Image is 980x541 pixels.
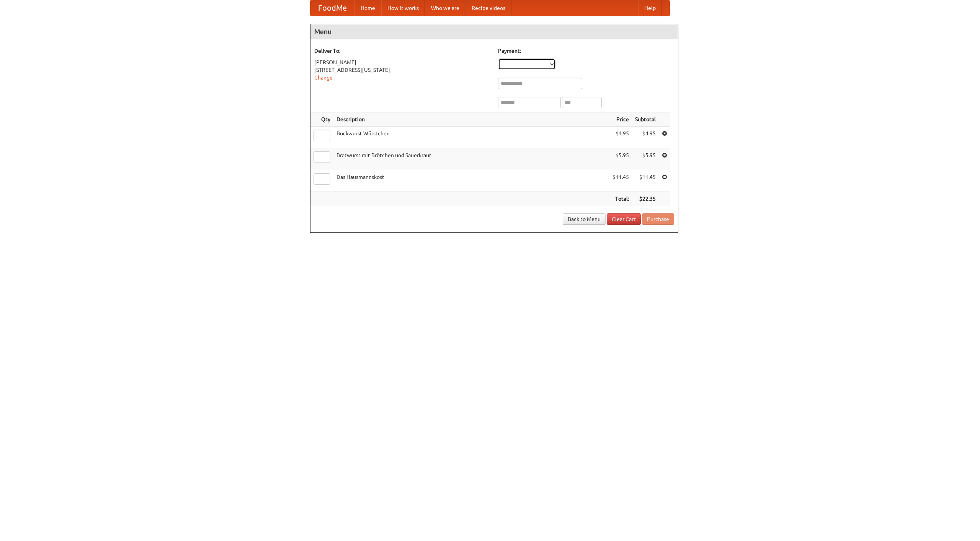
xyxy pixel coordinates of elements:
[310,0,354,16] a: FoodMe
[425,0,465,16] a: Who we are
[632,170,659,192] td: $11.45
[632,112,659,127] th: Subtotal
[642,213,674,225] button: Purchase
[381,0,425,16] a: How it works
[333,112,609,127] th: Description
[314,75,333,81] a: Change
[609,112,632,127] th: Price
[609,127,632,148] td: $4.95
[609,148,632,170] td: $5.95
[632,148,659,170] td: $5.95
[310,24,678,39] h4: Menu
[310,112,333,127] th: Qty
[333,148,609,170] td: Bratwurst mit Brötchen und Sauerkraut
[314,47,490,55] h5: Deliver To:
[632,192,659,206] th: $22.35
[314,58,490,66] div: [PERSON_NAME]
[638,0,662,16] a: Help
[607,213,641,225] a: Clear Cart
[563,213,606,225] a: Back to Menu
[609,170,632,192] td: $11.45
[333,170,609,192] td: Das Hausmannskost
[354,0,381,16] a: Home
[609,192,632,206] th: Total:
[498,47,674,55] h5: Payment:
[465,0,511,16] a: Recipe videos
[314,66,490,74] div: [STREET_ADDRESS][US_STATE]
[333,127,609,148] td: Bockwurst Würstchen
[632,127,659,148] td: $4.95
